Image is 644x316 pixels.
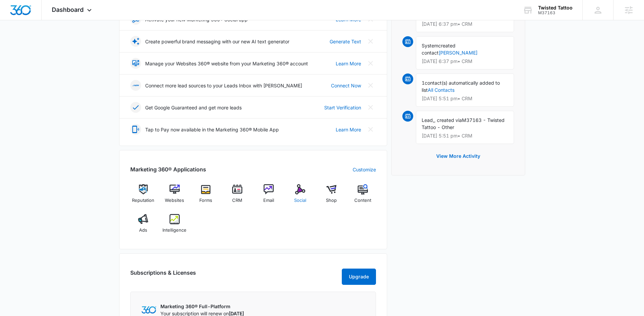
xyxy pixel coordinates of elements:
a: Email [256,184,282,209]
a: Ads [130,214,156,238]
span: Email [263,197,274,204]
a: Connect Now [331,82,361,89]
a: Websites [161,184,187,209]
p: [DATE] 5:51 pm • CRM [422,96,508,101]
p: Tap to Pay now available in the Marketing 360® Mobile App [145,126,279,133]
span: Websites [165,197,184,204]
p: Connect more lead sources to your Leads Inbox with [PERSON_NAME] [145,82,302,89]
span: Lead, [422,117,434,123]
a: All Contacts [428,87,454,93]
span: System [422,43,438,48]
button: Close [365,80,376,91]
h2: Subscriptions & Licenses [130,269,196,282]
a: Social [287,184,313,209]
button: Close [365,36,376,47]
button: Close [365,102,376,113]
a: Customize [353,166,376,173]
p: [DATE] 6:37 pm • CRM [422,22,508,26]
span: Content [354,197,371,204]
span: Ads [139,227,147,234]
span: Intelligence [162,227,186,234]
span: 1 [422,80,425,86]
h2: Marketing 360® Applications [130,165,206,173]
span: Shop [326,197,337,204]
button: Upgrade [342,269,376,285]
p: Manage your Websites 360® website from your Marketing 360® account [145,60,308,67]
span: , created via [434,117,462,123]
a: CRM [224,184,250,209]
p: Marketing 360® Full-Platform [160,303,244,310]
span: Forms [199,197,212,204]
p: Create powerful brand messaging with our new AI text generator [145,38,289,45]
span: contact(s) automatically added to list [422,80,500,93]
button: Close [365,58,376,69]
button: View More Activity [429,148,487,164]
span: Social [294,197,306,204]
a: Learn More [336,60,361,67]
a: Start Verification [324,104,361,111]
a: Content [350,184,376,209]
p: [DATE] 6:37 pm • CRM [422,59,508,64]
a: Forms [193,184,219,209]
span: created contact [422,43,456,56]
a: Learn More [336,126,361,133]
div: account name [538,5,573,10]
span: Reputation [132,197,154,204]
div: account id [538,10,573,15]
button: Close [365,124,376,135]
p: Get Google Guaranteed and get more leads [145,104,242,111]
a: Shop [318,184,345,209]
span: Dashboard [52,6,84,13]
img: Marketing 360 Logo [141,306,156,313]
a: [PERSON_NAME] [439,50,478,56]
span: M37163 - Twisted Tattoo - Other [422,117,505,130]
a: Intelligence [161,214,187,238]
a: Generate Text [330,38,361,45]
a: Reputation [130,184,156,209]
span: CRM [232,197,242,204]
p: [DATE] 5:51 pm • CRM [422,133,508,138]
